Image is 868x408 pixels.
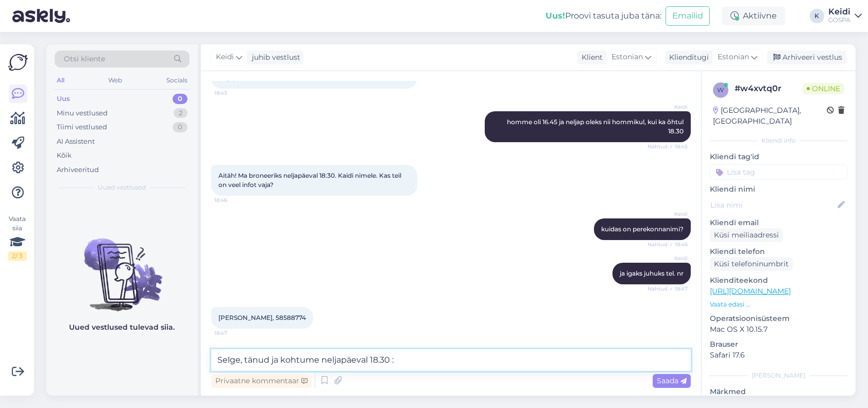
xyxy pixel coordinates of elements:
span: [PERSON_NAME], 58588774 [218,314,306,321]
textarea: Selge, tänud ja kohtume neljapäeval 18.30 : [211,349,691,371]
span: Aitäh! Ma broneeriks neljapäeval 18:30. Kaidi nimele. Kas teil on veel infot vaja? [218,172,403,189]
div: Küsi meiliaadressi [710,228,783,242]
p: Uued vestlused tulevad siia. [70,322,175,333]
div: GOSPA [828,16,850,24]
div: Arhiveeritud [57,165,99,175]
div: Kliendi info [710,136,847,145]
div: [PERSON_NAME] [710,371,847,380]
input: Lisa nimi [710,199,836,211]
span: Nähtud ✓ 18:47 [648,285,688,293]
a: KeidiGOSPA [828,8,862,24]
div: Kõik [57,150,72,161]
span: 18:43 [214,89,253,97]
p: Klienditeekond [710,275,847,286]
div: juhib vestlust [248,52,300,63]
p: Kliendi tag'id [710,151,847,162]
p: Operatsioonisüsteem [710,313,847,324]
span: ja igaks juhuks tel. nr [620,269,684,277]
div: Uus [57,94,70,104]
span: homme oli 16.45 ja neljap oleks nii hommikul, kui ka õhtul 18.30 [507,118,685,135]
span: kuidas on perekonnanimi? [601,225,684,233]
span: Uued vestlused [98,183,146,192]
div: 2 [174,108,188,118]
div: Aktiivne [722,7,785,25]
div: Tiimi vestlused [57,122,107,132]
div: Proovi tasuta juba täna: [546,10,661,22]
span: w [718,86,724,94]
div: Arhiveeri vestlus [767,50,846,64]
p: Safari 17.6 [710,350,847,361]
span: Online [803,83,844,94]
span: Keidi [649,254,688,262]
b: Uus! [546,11,565,21]
div: 0 [173,122,188,132]
div: 2 / 3 [8,251,27,261]
img: Askly Logo [8,53,28,72]
div: Klient [577,52,603,63]
div: Minu vestlused [57,108,108,118]
div: 0 [173,94,188,104]
p: Kliendi nimi [710,184,847,195]
div: K [810,9,824,23]
span: Estonian [718,52,749,63]
div: AI Assistent [57,137,95,147]
span: Keidi [216,52,234,63]
div: Web [107,74,125,87]
span: Nähtud ✓ 18:45 [648,143,688,150]
p: Vaata edasi ... [710,300,847,309]
p: Kliendi email [710,217,847,228]
div: Keidi [828,8,850,16]
div: [GEOGRAPHIC_DATA], [GEOGRAPHIC_DATA] [713,105,827,127]
p: Mac OS X 10.15.7 [710,324,847,335]
span: 18:46 [214,196,253,204]
p: Märkmed [710,386,847,397]
p: Brauser [710,339,847,350]
input: Lisa tag [710,164,847,180]
a: [URL][DOMAIN_NAME] [710,286,791,296]
span: Keidi [649,103,688,111]
span: 18:47 [214,329,253,337]
span: Nähtud ✓ 18:46 [648,241,688,248]
span: Otsi kliente [64,54,105,64]
span: Saada [657,376,687,385]
div: Küsi telefoninumbrit [710,257,793,271]
span: Keidi [649,210,688,218]
div: Klienditugi [665,52,709,63]
p: Kliendi telefon [710,246,847,257]
span: Estonian [611,52,643,63]
div: Privaatne kommentaar [211,374,312,388]
div: Socials [164,74,190,87]
div: All [55,74,66,87]
button: Emailid [666,6,710,26]
div: # w4xvtq0r [735,82,803,95]
div: Vaata siia [8,214,27,261]
img: No chats [46,220,198,313]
